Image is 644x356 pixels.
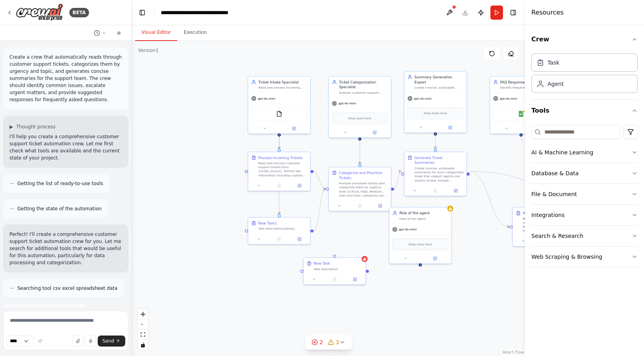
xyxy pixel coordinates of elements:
span: Thought process [16,124,56,130]
div: Task [547,59,559,67]
button: Start a new chat [113,28,125,38]
button: Open in side panel [436,124,464,130]
g: Edge from 15b158d8-5bcc-4e2d-b427-3464fa818a6a to eeffcf75-1234-4077-a2a1-746dd6ef5eba [314,187,326,234]
div: Generate Ticket SummariesCreate concise, actionable summaries for each categorized ticket that su... [404,152,467,196]
button: Send [98,336,125,347]
div: Version 1 [138,47,159,54]
div: BETA [69,8,89,17]
span: Getting the list of ready-to-use tools [17,180,103,187]
span: gpt-4o-mini [500,96,518,100]
div: Create concise, actionable summaries for each categorized ticket that support agents can quickly ... [414,166,463,182]
button: zoom in [138,309,148,319]
button: Open in side panel [280,126,308,132]
button: No output available [269,183,290,189]
div: FAQ Response Generator [500,80,549,85]
span: 2 [319,338,323,346]
div: Crew [531,50,638,99]
g: Edge from eeffcf75-1234-4077-a2a1-746dd6ef5eba to 914c1372-7374-4f25-99b8-b39a543cf69f [394,169,401,192]
span: Drop tools here [408,242,432,247]
div: Ticket Intake Specialist [258,80,307,85]
button: Search & Research [531,226,638,246]
div: New Task1Task description{demo} [248,217,311,245]
div: Integrations [531,211,564,219]
img: Google Sheets [518,111,524,117]
button: Improve this prompt [35,336,46,347]
div: Handle Critical EscalationsMonitor all processed tickets for critical and high-priority issues th... [512,207,575,247]
div: Read and process incoming customer support tickets from {ticket_source}, extracting key informati... [258,85,307,89]
button: Hide left sidebar [137,7,148,18]
span: ▶ [9,124,13,130]
button: File & Document [531,184,638,204]
div: Database & Data [531,169,579,177]
button: zoom out [138,319,148,330]
div: Ticket Categorization SpecialistAnalyze customer support tickets and categorize them by urgency l... [328,76,392,138]
h4: Resources [531,8,564,17]
div: Search & Research [531,232,583,240]
div: Summary Generation ExpertCreate concise, actionable summaries of categorized support tickets for ... [404,71,467,133]
span: Send [102,338,114,344]
span: Drop tools here [424,111,447,116]
div: Analyze customer support tickets and categorize them by urgency level (Critical, High, Medium, Lo... [339,91,388,95]
button: Open in side panel [291,183,308,189]
nav: breadcrumb [161,9,228,17]
button: No output available [425,187,446,193]
button: No output available [349,203,370,209]
div: Generate Ticket Summaries [414,155,463,165]
div: Role of the agent [399,211,448,216]
button: Open in side panel [421,256,449,261]
div: Ticket Intake SpecialistRead and process incoming customer support tickets from {ticket_source}, ... [248,76,311,134]
div: Categorize and Prioritize Tickets [339,170,388,180]
button: Crew [531,28,638,50]
span: gpt-4o-mini [414,96,432,100]
span: gpt-4o-mini [258,96,275,100]
div: File & Document [531,190,577,198]
button: Open in side panel [360,130,389,135]
img: FileReadTool [276,111,282,117]
button: Web Scraping & Browsing [531,247,638,267]
div: Role of the agentGoal of the agentgpt-4o-miniDrop tools here [389,207,452,264]
button: Integrations [531,205,638,225]
g: Edge from 914c1372-7374-4f25-99b8-b39a543cf69f to 322a77b7-5e0d-4ec4-82f9-30c4abcda4c6 [470,169,509,230]
button: No output available [269,236,290,242]
span: gpt-4o-mini [399,228,417,232]
g: Edge from 914c1372-7374-4f25-99b8-b39a543cf69f to 45368b67-f449-4486-b5b8-1114e3f791ec [470,169,598,199]
div: Categorize and Prioritize TicketsAnalyze processed tickets and categorize them by urgency level (... [328,167,392,211]
p: I'll help you create a comprehensive customer support ticket automation crew. Let me first check ... [9,133,122,161]
g: Edge from f711e06f-35e9-4290-8778-28e5ea69181c to eeffcf75-1234-4077-a2a1-746dd6ef5eba [314,169,326,192]
div: Process Incoming Tickets [258,155,303,160]
span: Getting the state of the automation [17,206,102,212]
div: Summary Generation Expert [414,74,463,85]
button: No output available [324,276,345,282]
div: Identify frequently asked questions from ticket patterns and generate suggested responses for com... [500,85,549,89]
div: Web Scraping & Browsing [531,253,602,261]
div: Ticket Categorization Specialist [339,80,388,90]
button: Open in side panel [447,187,464,193]
button: 23 [305,335,352,350]
div: Read and process customer support tickets from {ticket_source}. Extract key information including... [258,161,307,177]
div: FAQ Response GeneratorIdentify frequently asked questions from ticket patterns and generate sugge... [490,76,553,134]
button: Open in side panel [371,203,389,209]
button: Click to speak your automation idea [85,336,96,347]
div: Agent [547,80,564,88]
div: React Flow controls [138,309,148,350]
button: Hide right sidebar [508,7,519,18]
g: Edge from 2bf23b96-3c4f-47b4-b9d3-fbaaf23f5377 to 15b158d8-5bcc-4e2d-b427-3464fa818a6a [277,137,282,215]
button: Open in side panel [291,236,308,242]
div: Task description [314,267,362,271]
div: New Task [314,261,330,266]
span: Drop tools here [348,116,371,121]
button: Switch to previous chat [91,28,109,38]
button: Visual Editor [135,24,177,41]
span: Searching tool csv excel spreadsheet data [17,285,117,291]
button: Upload files [72,336,84,347]
g: Edge from eb1cb4fd-f881-4016-b281-3e81b8db815a to eeffcf75-1234-4077-a2a1-746dd6ef5eba [357,141,362,164]
p: Perfect! I'll create a comprehensive customer support ticket automation crew for you. Let me sear... [9,231,122,266]
button: ▶Thought process [9,124,56,130]
span: 3 [336,338,339,346]
button: Tools [531,100,638,122]
p: Create a crew that automatically reads through customer support tickets, categorizes them by urge... [9,54,122,103]
button: Execution [177,24,213,41]
button: Database & Data [531,163,638,184]
button: AI & Machine Learning [531,142,638,163]
div: Task description{demo} [258,227,307,231]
